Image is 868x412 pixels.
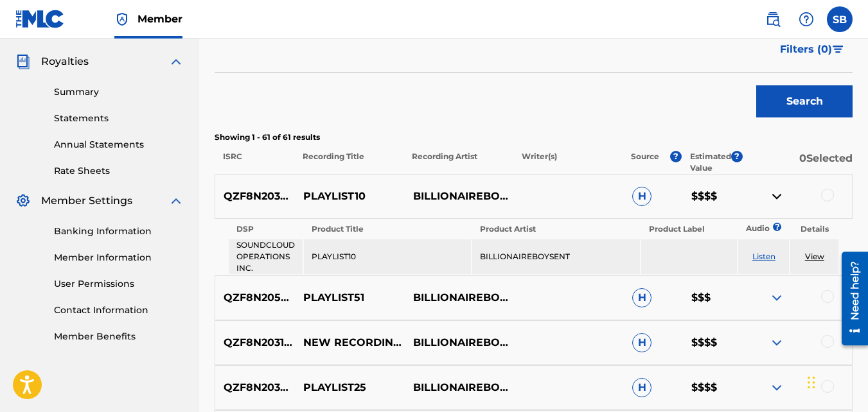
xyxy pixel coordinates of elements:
[513,151,623,174] p: Writer(s)
[760,6,786,32] a: Public Search
[54,330,184,343] a: Member Benefits
[738,223,754,234] p: Audio
[631,151,659,174] p: Source
[632,187,651,206] span: H
[54,304,184,317] a: Contact Information
[827,6,853,32] div: User Menu
[54,225,184,238] a: Banking Information
[804,350,868,412] iframe: Chat Widget
[769,290,784,305] img: expand
[215,290,295,305] p: QZF8N2055893
[765,12,781,27] img: search
[743,151,853,174] p: 0 Selected
[54,251,184,264] a: Member Information
[15,54,31,69] img: Royalties
[793,6,819,32] div: Help
[41,193,132,209] span: Member Settings
[769,189,784,204] img: contract
[168,193,184,209] img: expand
[54,85,184,99] a: Summary
[215,132,853,143] p: Showing 1 - 61 of 61 results
[168,54,184,69] img: expand
[15,193,31,209] img: Member Settings
[805,252,824,261] a: View
[683,335,742,350] p: $$$$
[403,151,513,174] p: Recording Artist
[41,54,89,69] span: Royalties
[683,380,742,395] p: $$$$
[229,239,303,274] td: SOUNDCLOUD OPERATIONS INC.
[683,290,742,305] p: $$$
[295,189,405,204] p: PLAYLIST10
[137,12,182,26] span: Member
[404,335,514,350] p: BILLIONAIREBOYSENT
[304,220,471,238] th: Product Title
[215,151,294,174] p: ISRC
[769,380,784,395] img: expand
[769,335,784,350] img: expand
[215,335,295,350] p: QZF8N2031908
[808,363,815,402] div: Drag
[780,42,832,57] span: Filters ( 0 )
[294,151,403,174] p: Recording Title
[54,138,184,151] a: Annual Statements
[641,220,737,238] th: Product Label
[683,189,742,204] p: $$$$
[799,12,814,27] img: help
[114,12,130,27] img: Top Rightsholder
[670,151,682,162] span: ?
[304,239,471,274] td: PLAYLIST10
[772,33,853,65] button: Filters (0)
[632,378,651,397] span: H
[229,220,303,238] th: DSP
[832,246,868,350] iframe: Resource Center
[632,288,651,307] span: H
[54,277,184,291] a: User Permissions
[54,164,184,178] a: Rate Sheets
[731,151,743,162] span: ?
[472,220,640,238] th: Product Artist
[752,252,775,261] a: Listen
[404,380,514,395] p: BILLIONAIREBOYSENT
[215,189,295,204] p: QZF8N2034330
[833,46,844,53] img: filter
[404,290,514,305] p: BILLIONAIREBOYSENT
[632,333,651,352] span: H
[295,290,405,305] p: PLAYLIST51
[295,380,405,395] p: PLAYLIST25
[15,10,65,28] img: MLC Logo
[790,220,838,238] th: Details
[54,112,184,125] a: Statements
[690,151,731,174] p: Estimated Value
[472,239,640,274] td: BILLIONAIREBOYSENT
[295,335,405,350] p: NEW RECORDING 8
[404,189,514,204] p: BILLIONAIREBOYSENT
[756,85,853,117] button: Search
[215,380,295,395] p: QZF8N2034390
